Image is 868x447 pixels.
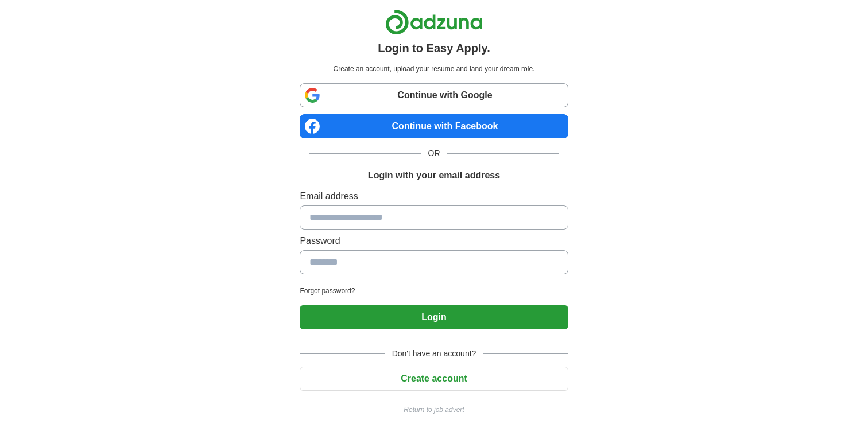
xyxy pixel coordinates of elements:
[378,40,490,57] h1: Login to Easy Apply.
[300,114,568,138] a: Continue with Facebook
[300,367,568,391] button: Create account
[385,348,483,360] span: Don't have an account?
[300,374,568,383] a: Create account
[300,234,568,248] label: Password
[300,305,568,329] button: Login
[421,147,447,160] span: OR
[385,9,483,35] img: Adzuna logo
[302,64,565,74] p: Create an account, upload your resume and land your dream role.
[368,169,500,182] h1: Login with your email address
[300,83,568,107] a: Continue with Google
[300,189,568,203] label: Email address
[300,405,568,415] a: Return to job advert
[300,286,568,296] a: Forgot password?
